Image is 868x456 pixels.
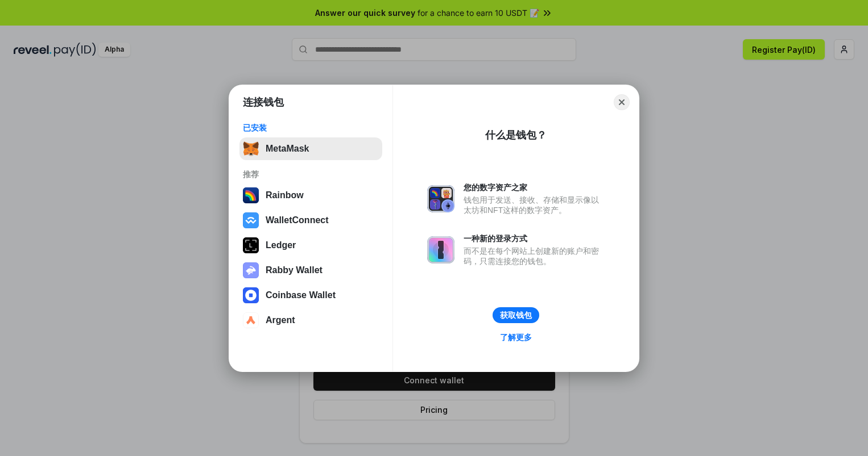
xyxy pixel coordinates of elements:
div: WalletConnect [266,215,329,225]
div: 您的数字资产之家 [464,182,605,193]
div: Ledger [266,240,296,250]
button: WalletConnect [239,209,382,232]
button: 获取钱包 [493,307,539,323]
div: Rainbow [266,190,304,200]
div: 推荐 [243,169,379,179]
img: svg+xml,%3Csvg%20xmlns%3D%22http%3A%2F%2Fwww.w3.org%2F2000%2Fsvg%22%20fill%3D%22none%22%20viewBox... [427,236,454,263]
div: 一种新的登录方式 [464,233,605,244]
button: Argent [239,309,382,332]
a: 了解更多 [493,330,539,345]
img: svg+xml,%3Csvg%20width%3D%2228%22%20height%3D%2228%22%20viewBox%3D%220%200%2028%2028%22%20fill%3D... [243,287,259,303]
button: MetaMask [239,137,382,160]
img: svg+xml,%3Csvg%20xmlns%3D%22http%3A%2F%2Fwww.w3.org%2F2000%2Fsvg%22%20fill%3D%22none%22%20viewBox... [243,262,259,278]
div: 钱包用于发送、接收、存储和显示像以太坊和NFT这样的数字资产。 [464,195,605,215]
img: svg+xml,%3Csvg%20xmlns%3D%22http%3A%2F%2Fwww.w3.org%2F2000%2Fsvg%22%20width%3D%2228%22%20height%3... [243,237,259,253]
div: 了解更多 [500,332,532,342]
img: svg+xml,%3Csvg%20fill%3D%22none%22%20height%3D%2233%22%20viewBox%3D%220%200%2035%2033%22%20width%... [243,141,259,157]
img: svg+xml,%3Csvg%20xmlns%3D%22http%3A%2F%2Fwww.w3.org%2F2000%2Fsvg%22%20fill%3D%22none%22%20viewBox... [427,185,454,212]
img: svg+xml,%3Csvg%20width%3D%2228%22%20height%3D%2228%22%20viewBox%3D%220%200%2028%2028%22%20fill%3D... [243,212,259,228]
div: 什么是钱包？ [485,128,547,142]
img: svg+xml,%3Csvg%20width%3D%22120%22%20height%3D%22120%22%20viewBox%3D%220%200%20120%20120%22%20fil... [243,187,259,203]
button: Rainbow [239,184,382,207]
h1: 连接钱包 [243,95,284,109]
button: Ledger [239,234,382,257]
div: Argent [266,315,295,325]
div: 获取钱包 [500,310,532,320]
button: Rabby Wallet [239,259,382,282]
div: 而不是在每个网站上创建新的账户和密码，只需连接您的钱包。 [464,246,605,266]
div: Rabby Wallet [266,265,323,275]
button: Coinbase Wallet [239,284,382,307]
button: Close [614,94,630,110]
div: Coinbase Wallet [266,290,336,300]
div: MetaMask [266,144,309,154]
div: 已安装 [243,123,379,133]
img: svg+xml,%3Csvg%20width%3D%2228%22%20height%3D%2228%22%20viewBox%3D%220%200%2028%2028%22%20fill%3D... [243,312,259,328]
